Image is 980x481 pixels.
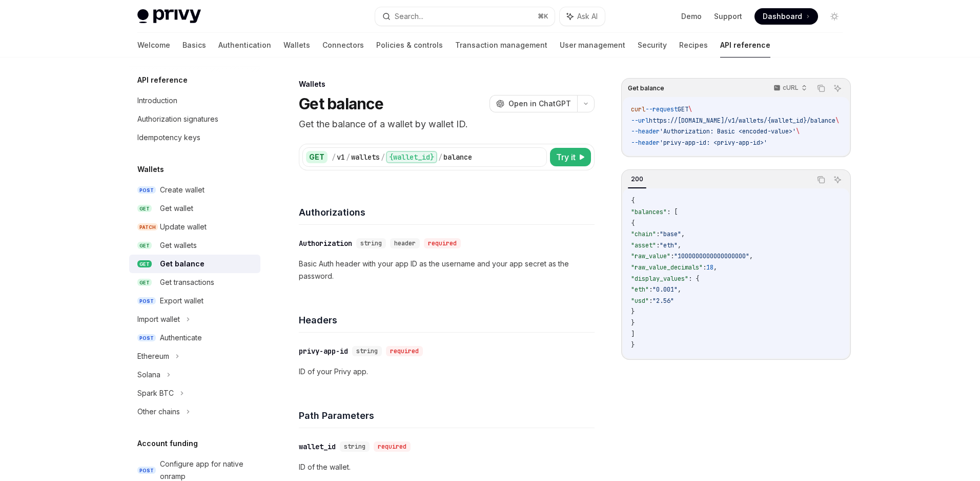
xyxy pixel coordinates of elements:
span: "balances" [631,208,667,216]
button: cURL [768,80,811,97]
div: privy-app-id [299,346,348,356]
span: "eth" [631,285,649,294]
p: Basic Auth header with your app ID as the username and your app secret as the password. [299,258,595,282]
span: "raw_value" [631,252,670,260]
a: Idempotency keys [129,128,260,147]
a: Authentication [218,33,271,57]
span: \ [835,117,839,125]
span: \ [796,127,800,136]
span: GET [137,205,152,213]
span: , [713,263,717,272]
span: GET [137,242,152,249]
div: GET [306,151,328,163]
h4: Path Parameters [299,409,595,422]
div: wallets [351,152,380,162]
div: v1 [337,152,345,162]
span: "base" [660,230,681,238]
span: Dashboard [763,11,802,22]
span: : [670,252,674,260]
img: light logo [137,9,201,24]
div: Other chains [137,406,180,418]
div: required [424,238,461,248]
span: string [356,347,378,355]
span: POST [137,297,156,305]
span: { [631,197,635,205]
div: Get wallet [160,202,193,215]
span: https://[DOMAIN_NAME]/v1/wallets/{wallet_id}/balance [649,117,835,125]
div: required [386,346,423,356]
a: GETGet wallet [129,199,260,218]
button: Ask AI [560,7,605,26]
div: Export wallet [160,295,203,307]
div: Create wallet [160,184,205,196]
span: POST [137,334,156,342]
div: Search... [395,10,423,23]
div: balance [443,152,472,162]
span: Get balance [628,84,664,92]
h5: API reference [137,74,188,86]
span: , [681,230,685,238]
span: \ [688,105,692,113]
span: "raw_value_decimals" [631,263,703,272]
button: Toggle dark mode [826,8,843,25]
a: GETGet transactions [129,273,260,292]
div: / [438,152,442,162]
div: Wallets [299,79,595,89]
span: ] [631,330,635,338]
a: API reference [720,33,770,57]
div: wallet_id [299,441,336,452]
a: PATCHUpdate wallet [129,218,260,236]
span: "asset" [631,241,656,249]
span: "usd" [631,297,649,305]
a: GETGet wallets [129,236,260,255]
span: : [656,230,660,238]
a: Authorization signatures [129,110,260,128]
button: Copy the contents from the code block [814,173,828,186]
h4: Authorizations [299,205,595,219]
span: --header [631,139,660,147]
span: : [649,297,652,305]
span: --request [645,105,678,113]
span: } [631,307,635,316]
div: Import wallet [137,313,180,325]
span: "1000000000000000000" [674,252,749,260]
div: Authorization [299,238,352,248]
h4: Headers [299,313,595,327]
div: required [374,441,411,452]
a: POSTAuthenticate [129,329,260,347]
a: POSTCreate wallet [129,181,260,199]
span: Ask AI [577,11,598,22]
span: "eth" [660,241,678,249]
span: header [394,239,416,247]
span: } [631,341,635,349]
a: User management [560,33,625,57]
button: Try it [550,148,591,166]
div: / [332,152,336,162]
a: Policies & controls [376,33,443,57]
div: Authenticate [160,332,202,344]
div: / [381,152,385,162]
a: Welcome [137,33,170,57]
a: Dashboard [754,8,818,25]
span: Open in ChatGPT [508,99,571,109]
span: Try it [556,151,576,163]
button: Search...⌘K [375,7,555,26]
p: ID of your Privy app. [299,365,595,378]
a: Connectors [322,33,364,57]
a: GETGet balance [129,255,260,273]
div: / [346,152,350,162]
span: GET [137,260,152,268]
span: "2.56" [652,297,674,305]
a: POSTExport wallet [129,292,260,310]
span: : [649,285,652,294]
span: { [631,219,635,227]
a: Security [638,33,667,57]
button: Ask AI [831,173,844,186]
span: 'Authorization: Basic <encoded-value>' [660,127,796,136]
div: 200 [628,173,646,185]
div: {wallet_id} [386,151,437,163]
span: 'privy-app-id: <privy-app-id>' [660,139,767,147]
span: , [678,241,681,249]
button: Open in ChatGPT [489,95,577,112]
a: Basics [182,33,206,57]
